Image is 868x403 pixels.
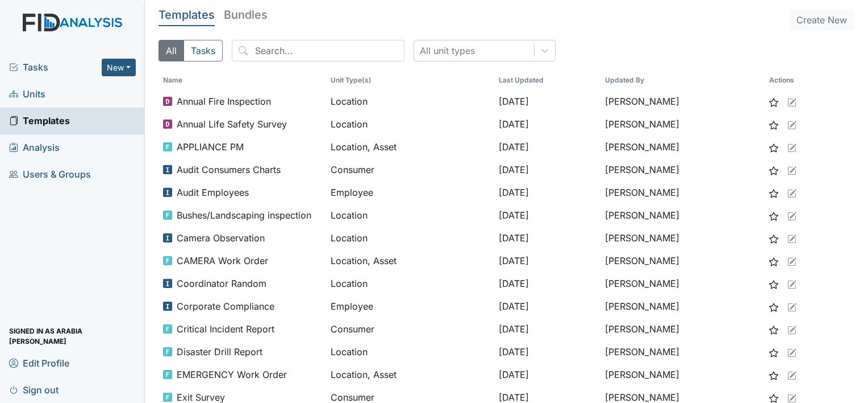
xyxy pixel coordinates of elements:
td: [DATE] [494,181,600,204]
input: Search... [232,40,404,61]
h5: Bundles [224,9,268,20]
td: [DATE] [494,363,600,386]
th: Toggle SortBy [158,71,326,90]
span: Location [331,277,368,290]
th: Toggle SortBy [600,71,765,90]
a: Edit [787,140,796,154]
span: Annual Fire Inspection [177,94,271,108]
span: Annual Life Safety Survey [177,117,287,131]
a: Edit [787,117,796,131]
a: Edit [787,299,796,313]
a: Edit [787,368,796,381]
button: Tasks [183,40,223,61]
span: Location [331,231,368,245]
span: Bushes/Landscaping inspection [177,208,311,222]
span: Camera Observation [177,231,265,245]
td: [PERSON_NAME] [600,272,765,295]
h5: Templates [158,9,215,20]
span: Audit Employees [177,186,249,199]
th: Unit Type(s) [326,71,494,90]
td: [DATE] [494,340,600,363]
span: Corporate Compliance [177,299,274,313]
span: Location [331,94,368,108]
td: [PERSON_NAME] [600,113,765,135]
td: [PERSON_NAME] [600,227,765,249]
button: Create New [789,9,854,31]
td: [PERSON_NAME] [600,181,765,204]
a: Tasks [9,60,102,74]
span: Edit Profile [9,354,69,372]
td: [DATE] [494,90,600,113]
th: Actions [765,71,821,90]
td: [PERSON_NAME] [600,135,765,158]
td: [PERSON_NAME] [600,340,765,363]
td: [PERSON_NAME] [600,249,765,272]
span: Users & Groups [9,166,91,183]
span: Coordinator Random [177,277,266,290]
span: Location, Asset [331,254,397,268]
td: [PERSON_NAME] [600,318,765,340]
span: Location, Asset [331,368,397,381]
span: Templates [9,112,70,130]
span: Consumer [331,163,374,176]
a: Edit [787,277,796,290]
td: [DATE] [494,318,600,340]
td: [PERSON_NAME] [600,158,765,181]
td: [DATE] [494,227,600,249]
td: [DATE] [494,272,600,295]
span: Location, Asset [331,140,397,154]
span: Analysis [9,139,60,157]
td: [PERSON_NAME] [600,295,765,318]
td: [DATE] [494,158,600,181]
span: EMERGENCY Work Order [177,368,287,381]
span: Signed in as Arabia [PERSON_NAME] [9,327,136,345]
th: Toggle SortBy [494,71,600,90]
td: [PERSON_NAME] [600,204,765,227]
span: Consumer [331,322,374,336]
span: Disaster Drill Report [177,345,262,359]
span: Employee [331,186,373,199]
span: Units [9,85,45,103]
a: Edit [787,254,796,268]
a: Edit [787,163,796,176]
button: New [102,59,136,76]
span: Location [331,117,368,131]
span: Employee [331,299,373,313]
button: All [158,40,184,61]
td: [DATE] [494,249,600,272]
span: Location [331,345,368,359]
a: Edit [787,208,796,222]
span: Location [331,208,368,222]
span: Audit Consumers Charts [177,163,281,176]
div: All unit types [420,44,475,57]
td: [DATE] [494,295,600,318]
td: [PERSON_NAME] [600,90,765,113]
a: Edit [787,186,796,199]
span: Sign out [9,381,59,398]
div: Type filter [158,40,223,61]
span: Critical Incident Report [177,322,274,336]
span: APPLIANCE PM [177,140,244,154]
td: [DATE] [494,204,600,227]
a: Edit [787,231,796,245]
a: Edit [787,345,796,359]
td: [DATE] [494,113,600,135]
a: Edit [787,94,796,108]
a: Edit [787,322,796,336]
span: CAMERA Work Order [177,254,268,268]
td: [DATE] [494,135,600,158]
td: [PERSON_NAME] [600,363,765,386]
